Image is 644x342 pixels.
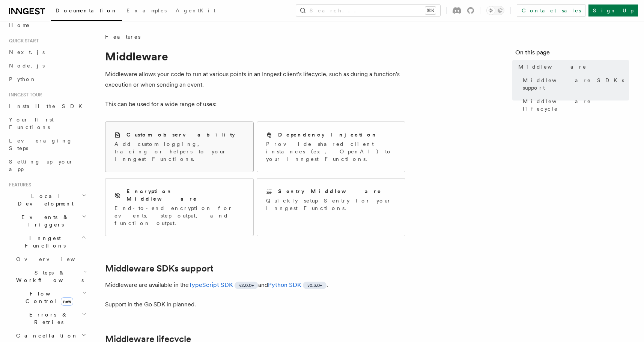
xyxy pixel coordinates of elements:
[6,189,88,210] button: Local Development
[6,18,88,32] a: Home
[126,131,235,138] h2: Custom observability
[105,49,405,63] h1: Middleware
[9,103,87,109] span: Install the SDK
[6,182,31,188] span: Features
[515,60,629,73] a: Middleware
[523,97,629,112] span: Middleware lifecycle
[266,197,396,212] p: Quickly setup Sentry for your Inngest Functions.
[9,76,36,82] span: Python
[268,281,301,288] a: Python SDK
[176,7,215,13] span: AgentKit
[122,2,171,20] a: Examples
[9,138,72,151] span: Leveraging Steps
[425,7,436,14] kbd: ⌘K
[6,72,88,86] a: Python
[6,92,42,98] span: Inngest tour
[9,117,54,130] span: Your first Functions
[189,281,233,288] a: TypeScript SDK
[51,2,122,21] a: Documentation
[13,332,78,339] span: Cancellation
[6,45,88,59] a: Next.js
[105,263,214,274] a: Middleware SDKs support
[307,282,322,288] span: v0.3.0+
[518,63,587,70] span: Middleware
[6,134,88,155] a: Leveraging Steps
[6,210,88,231] button: Events & Triggers
[6,192,82,207] span: Local Development
[257,178,405,236] a: Sentry MiddlewareQuickly setup Sentry for your Inngest Functions.
[56,7,117,13] span: Documentation
[13,290,83,305] span: Flow Control
[6,99,88,113] a: Install the SDK
[13,266,88,287] button: Steps & Workflows
[13,287,88,308] button: Flow Controlnew
[6,213,82,228] span: Events & Triggers
[171,2,220,20] a: AgentKit
[278,131,378,138] h2: Dependency Injection
[278,187,382,195] h2: Sentry Middleware
[6,59,88,72] a: Node.js
[13,252,88,266] a: Overview
[16,256,93,262] span: Overview
[486,6,504,15] button: Toggle dark mode
[6,231,88,252] button: Inngest Functions
[126,187,244,202] h2: Encryption Middleware
[296,4,440,16] button: Search...⌘K
[105,121,254,172] a: Custom observabilityAdd custom logging, tracing or helpers to your Inngest Functions.
[9,159,74,172] span: Setting up your app
[114,204,244,227] p: End-to-end encryption for events, step output, and function output.
[6,234,81,249] span: Inngest Functions
[105,33,140,40] span: Features
[520,73,629,94] a: Middleware SDKs support
[105,280,405,290] p: Middleware are available in the and .
[105,178,254,236] a: Encryption MiddlewareEnd-to-end encryption for events, step output, and function output.
[13,308,88,329] button: Errors & Retries
[105,299,405,310] p: Support in the Go SDK in planned.
[257,121,405,172] a: Dependency InjectionProvide shared client instances (ex, OpenAI) to your Inngest Functions.
[105,99,405,109] p: This can be used for a wide range of uses:
[126,7,167,13] span: Examples
[515,48,629,60] h4: On this page
[9,63,45,69] span: Node.js
[588,4,638,16] a: Sign Up
[239,282,254,288] span: v2.0.0+
[6,155,88,176] a: Setting up your app
[13,269,84,284] span: Steps & Workflows
[13,311,81,326] span: Errors & Retries
[520,94,629,115] a: Middleware lifecycle
[6,38,39,44] span: Quick start
[6,113,88,134] a: Your first Functions
[523,76,629,91] span: Middleware SDKs support
[517,4,585,16] a: Contact sales
[61,297,73,306] span: new
[9,49,45,55] span: Next.js
[105,69,405,90] p: Middleware allows your code to run at various points in an Inngest client's lifecycle, such as du...
[114,140,244,163] p: Add custom logging, tracing or helpers to your Inngest Functions.
[9,21,30,29] span: Home
[266,140,396,163] p: Provide shared client instances (ex, OpenAI) to your Inngest Functions.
